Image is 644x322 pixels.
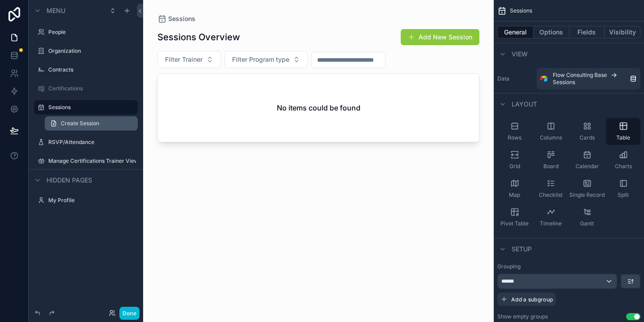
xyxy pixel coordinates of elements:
button: Cards [570,118,604,145]
label: RSVP/Attendance [48,139,136,146]
button: Visibility [605,26,640,38]
span: Calendar [576,163,599,170]
button: Pivot Table [497,204,532,231]
span: Board [543,163,559,170]
button: Add a subgroup [497,292,556,306]
button: Columns [534,118,568,145]
label: Data [497,75,533,82]
span: Pivot Table [500,220,529,227]
span: Gantt [580,220,594,227]
button: Calendar [570,147,604,174]
label: Organization [48,47,136,55]
span: Sessions [553,79,575,86]
span: Charts [615,163,632,170]
button: Options [534,26,569,38]
button: Board [534,147,568,174]
span: Sessions [510,7,532,14]
label: Grouping [497,263,521,270]
span: Create Session [61,120,99,127]
label: My Profile [48,197,136,204]
label: Contracts [48,66,136,73]
span: Add a subgroup [511,296,553,303]
a: Flow Consulting BaseSessions [537,68,640,89]
span: Setup [512,245,532,254]
button: Checklist [534,175,568,202]
span: View [512,50,528,59]
span: Map [509,191,520,199]
button: Single Record [570,175,604,202]
span: Hidden pages [47,176,92,185]
span: Timeline [540,220,562,227]
span: Table [616,134,630,141]
button: General [497,26,534,38]
button: Gantt [570,204,604,231]
span: Layout [512,100,537,109]
button: Map [497,175,532,202]
span: Menu [47,6,65,15]
span: Split [618,191,629,199]
button: Timeline [534,204,568,231]
a: Create Session [45,116,138,131]
button: Done [119,307,140,320]
label: People [48,29,136,36]
button: Table [606,118,640,145]
button: Fields [569,26,605,38]
button: Grid [497,147,532,174]
button: Rows [497,118,532,145]
span: Grid [509,163,520,170]
span: Rows [508,134,521,141]
span: Checklist [539,191,563,199]
button: Split [606,175,640,202]
label: Certifications [48,85,136,92]
label: Manage Certifications Trainer View [48,157,136,165]
img: Airtable Logo [540,75,547,82]
button: Charts [606,147,640,174]
span: Columns [540,134,562,141]
label: Sessions [48,104,132,111]
span: Cards [580,134,595,141]
span: Flow Consulting Base [553,72,607,79]
span: Single Record [569,191,605,199]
